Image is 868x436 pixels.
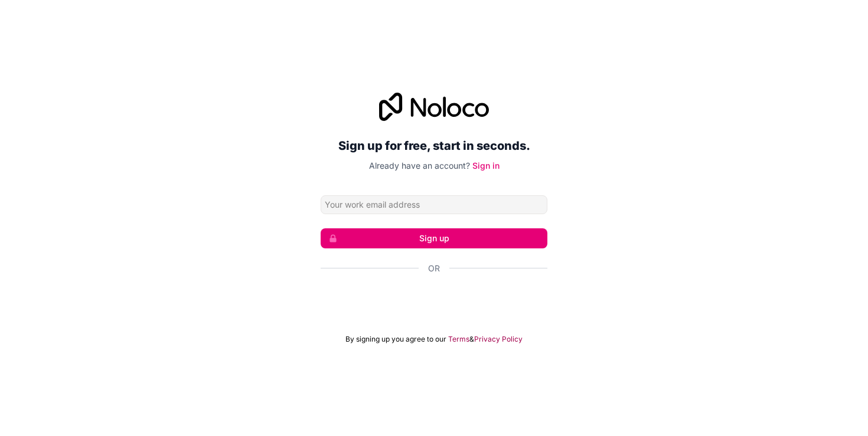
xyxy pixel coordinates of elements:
button: Sign up [321,228,547,248]
iframe: Sign in with Google Button [315,287,553,313]
span: By signing up you agree to our [345,335,446,344]
span: Or [428,263,440,274]
span: & [469,335,474,344]
a: Privacy Policy [474,335,523,344]
h2: Sign up for free, start in seconds. [321,135,547,156]
input: Email address [321,195,547,214]
span: Already have an account? [369,160,470,171]
a: Terms [448,335,469,344]
a: Sign in [472,160,500,171]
